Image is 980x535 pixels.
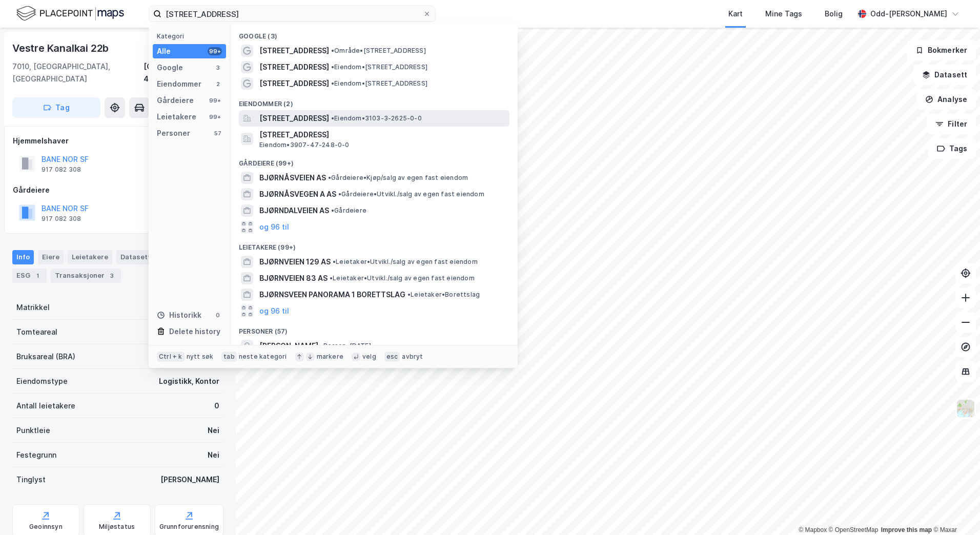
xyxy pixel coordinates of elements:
img: Z [956,399,975,418]
div: Festegrunn [16,449,56,461]
span: BJØRNVEIEN 83 AS [259,272,328,284]
span: • [331,79,334,87]
span: • [331,63,334,71]
span: Leietaker • Borettslag [407,291,480,299]
div: Odd-[PERSON_NAME] [870,8,947,20]
span: [STREET_ADDRESS] [259,129,505,141]
button: Analyse [916,89,976,110]
span: Gårdeiere • Kjøp/salg av egen fast eiendom [328,174,468,182]
div: nytt søk [187,353,214,361]
div: 0 [214,400,219,412]
span: [STREET_ADDRESS] [259,112,329,125]
div: Kart [728,8,743,20]
div: [PERSON_NAME] [160,474,219,486]
div: Delete history [169,325,220,338]
div: 917 082 308 [42,215,81,223]
div: Info [12,250,34,264]
div: Bolig [825,8,843,20]
span: Eiendom • 3907-47-248-0-0 [259,141,350,149]
span: Eiendom • [STREET_ADDRESS] [331,63,427,71]
div: Vestre Kanalkai 22b [12,40,111,56]
div: velg [362,353,376,361]
div: Geoinnsyn [29,523,63,531]
span: • [328,174,331,181]
div: 0 [214,311,222,319]
div: Personer [157,127,190,139]
div: tab [221,352,237,362]
span: • [331,114,334,122]
span: Eiendom • [STREET_ADDRESS] [331,79,427,88]
div: Leietakere [157,111,196,123]
div: 57 [214,129,222,137]
button: og 96 til [259,305,289,317]
div: Kategori [157,32,226,40]
div: Transaksjoner [51,269,121,283]
span: • [330,274,333,282]
span: [PERSON_NAME] [259,340,318,352]
div: Punktleie [16,424,50,437]
div: 99+ [208,96,222,105]
span: • [407,291,411,298]
span: • [331,47,334,54]
div: Gårdeiere (99+) [231,151,518,170]
div: Miljøstatus [99,523,135,531]
span: Person • [DATE] [320,342,371,350]
div: Eiendommer (2) [231,92,518,110]
div: Mine Tags [765,8,802,20]
div: Matrikkel [16,301,50,314]
div: 7010, [GEOGRAPHIC_DATA], [GEOGRAPHIC_DATA] [12,60,144,85]
div: Nei [208,449,219,461]
div: Leietakere [68,250,112,264]
div: Alle [157,45,171,57]
div: 917 082 308 [42,166,81,174]
span: • [333,258,336,265]
div: Antall leietakere [16,400,75,412]
div: Datasett [116,250,155,264]
div: Bruksareal (BRA) [16,351,75,363]
div: Gårdeiere [157,94,194,107]
span: • [338,190,341,198]
div: 99+ [208,47,222,55]
span: Leietaker • Utvikl./salg av egen fast eiendom [330,274,475,282]
div: 99+ [208,113,222,121]
div: Google (3) [231,24,518,43]
div: 2 [214,80,222,88]
span: [STREET_ADDRESS] [259,61,329,73]
div: 3 [214,64,222,72]
span: BJØRNDALVEIEN AS [259,204,329,217]
button: Tags [928,138,976,159]
span: BJØRNÅSVEGEN A AS [259,188,336,200]
div: Eiendommer [157,78,201,90]
button: Datasett [913,65,976,85]
div: 1 [32,271,43,281]
div: Kontrollprogram for chat [929,486,980,535]
button: Filter [927,114,976,134]
span: Leietaker • Utvikl./salg av egen fast eiendom [333,258,478,266]
div: [GEOGRAPHIC_DATA], 439/10 [144,60,223,85]
div: Tomteareal [16,326,57,338]
span: Eiendom • 3103-3-2625-0-0 [331,114,422,122]
iframe: Chat Widget [929,486,980,535]
span: BJØRNÅSVEIEN AS [259,172,326,184]
div: Grunnforurensning [159,523,219,531]
div: Google [157,61,183,74]
div: Personer (57) [231,319,518,338]
div: Tinglyst [16,474,46,486]
div: Historikk [157,309,201,321]
a: OpenStreetMap [829,526,879,533]
div: 3 [107,271,117,281]
span: [STREET_ADDRESS] [259,45,329,57]
div: Eiendomstype [16,375,68,387]
div: neste kategori [239,353,287,361]
a: Improve this map [881,526,932,533]
div: Logistikk, Kontor [159,375,219,387]
img: logo.f888ab2527a4732fd821a326f86c7f29.svg [16,5,124,23]
span: [STREET_ADDRESS] [259,77,329,90]
div: Eiere [38,250,64,264]
div: Nei [208,424,219,437]
button: og 96 til [259,221,289,233]
div: Gårdeiere [13,184,223,196]
span: BJØRNVEIEN 129 AS [259,256,331,268]
div: esc [384,352,400,362]
div: ESG [12,269,47,283]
